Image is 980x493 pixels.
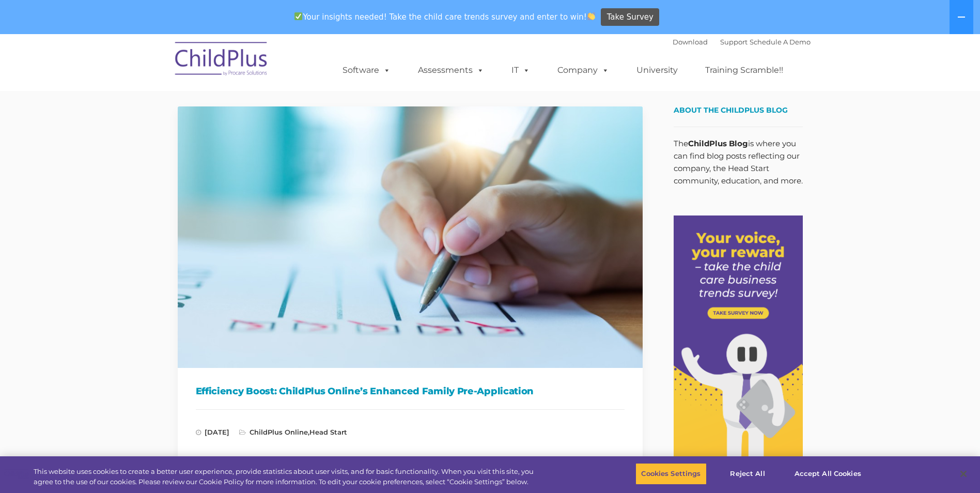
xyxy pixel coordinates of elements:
a: ChildPlus Online [250,428,308,436]
div: This website uses cookies to create a better user experience, provide statistics about user visit... [34,467,539,487]
button: Close [952,463,975,485]
a: Take Survey [601,8,659,26]
a: Support [720,38,748,46]
p: The is where you can find blog posts reflecting our company, the Head Start community, education,... [674,137,803,187]
a: Software [332,60,401,81]
span: About the ChildPlus Blog [674,105,788,115]
img: ChildPlus by Procare Solutions [170,35,273,86]
img: Efficiency Boost: ChildPlus Online's Enhanced Family Pre-Application Process - Streamlining Appli... [178,106,643,368]
font: | [673,38,811,46]
button: Cookies Settings [635,463,706,485]
a: Assessments [408,60,494,81]
strong: ChildPlus Blog [688,138,748,148]
h1: Efficiency Boost: ChildPlus Online’s Enhanced Family Pre-Application [196,383,625,399]
span: , [239,428,347,436]
a: Schedule A Demo [750,38,811,46]
a: IT [501,60,540,81]
span: Take Survey [607,8,654,26]
button: Accept All Cookies [789,463,867,485]
a: Download [673,38,708,46]
button: Reject All [715,463,780,485]
a: University [626,60,688,81]
a: Training Scramble!! [695,60,794,81]
img: ✅ [294,12,302,20]
img: 👏 [587,12,595,20]
a: Company [547,60,619,81]
span: [DATE] [196,428,229,436]
a: Head Start [309,428,347,436]
span: Your insights needed! Take the child care trends survey and enter to win! [290,7,600,27]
